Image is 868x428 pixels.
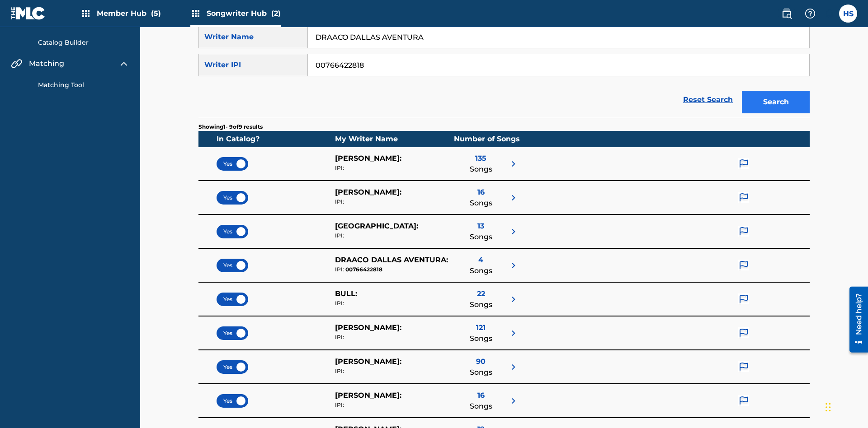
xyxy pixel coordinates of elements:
[29,58,64,69] span: Matching
[839,5,857,23] div: User Menu
[454,134,519,144] div: Number of Songs
[190,8,201,19] img: Top Rightsholders
[826,394,831,421] div: Drag
[335,289,357,298] span: BULL :
[470,367,492,378] span: Songs
[80,8,91,19] img: Top Rightsholders
[778,5,796,23] a: Public Search
[335,266,344,273] span: IPI:
[508,362,519,372] img: right chevron icon
[508,328,519,339] img: right chevron icon
[335,323,401,332] span: [PERSON_NAME] :
[335,334,344,340] span: IPI:
[801,5,819,23] div: Help
[825,9,834,18] div: Notifications
[335,368,344,374] span: IPI:
[738,361,749,373] img: flag icon
[38,38,129,47] a: Catalog Builder
[223,295,241,303] span: Yes
[738,226,749,237] img: flag icon
[470,265,492,276] span: Songs
[223,329,241,337] span: Yes
[508,395,519,406] img: right chevron icon
[476,322,486,333] span: 121
[781,8,792,19] img: search
[223,194,241,202] span: Yes
[823,385,868,428] iframe: Chat Widget
[335,222,418,230] span: [GEOGRAPHIC_DATA] :
[477,288,485,299] span: 22
[335,265,453,274] div: 00766422818
[97,8,161,19] span: Member Hub
[738,158,749,170] img: flag icon
[470,232,492,242] span: Songs
[198,26,810,118] form: Search Form
[508,226,519,237] img: right chevron icon
[508,294,519,305] img: right chevron icon
[805,8,816,19] img: help
[335,188,401,196] span: [PERSON_NAME] :
[198,123,263,131] p: Showing 1 - 9 of 9 results
[508,260,519,271] img: right chevron icon
[738,395,749,407] img: flag icon
[478,255,483,265] span: 4
[477,390,485,401] span: 16
[738,260,749,271] img: flag icon
[335,391,401,400] span: [PERSON_NAME] :
[118,58,129,69] img: expand
[11,7,46,20] img: MLC Logo
[223,160,241,168] span: Yes
[223,228,241,236] span: Yes
[335,154,401,163] span: [PERSON_NAME] :
[742,91,810,113] button: Search
[38,80,129,90] a: Matching Tool
[335,256,448,264] span: DRAACO DALLAS AVENTURA :
[477,187,485,198] span: 16
[271,9,281,18] span: (2)
[475,153,486,164] span: 135
[679,90,737,110] a: Reset Search
[470,299,492,310] span: Songs
[843,283,868,357] iframe: Resource Center
[223,363,241,371] span: Yes
[11,58,22,69] img: Matching
[335,357,401,366] span: [PERSON_NAME] :
[508,192,519,203] img: right chevron icon
[738,327,749,339] img: flag icon
[151,9,161,18] span: (5)
[470,333,492,344] span: Songs
[207,8,281,19] span: Songwriter Hub
[223,397,241,405] span: Yes
[508,158,519,169] img: right chevron icon
[335,198,344,205] span: IPI:
[470,198,492,209] span: Songs
[476,356,486,367] span: 90
[217,134,335,144] div: In Catalog?
[335,300,344,307] span: IPI:
[477,221,484,232] span: 13
[335,134,453,144] div: My Writer Name
[335,232,344,239] span: IPI:
[223,261,241,270] span: Yes
[738,293,749,305] img: flag icon
[470,401,492,412] span: Songs
[335,401,344,408] span: IPI:
[335,164,344,171] span: IPI:
[470,164,492,175] span: Songs
[738,192,749,204] img: flag icon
